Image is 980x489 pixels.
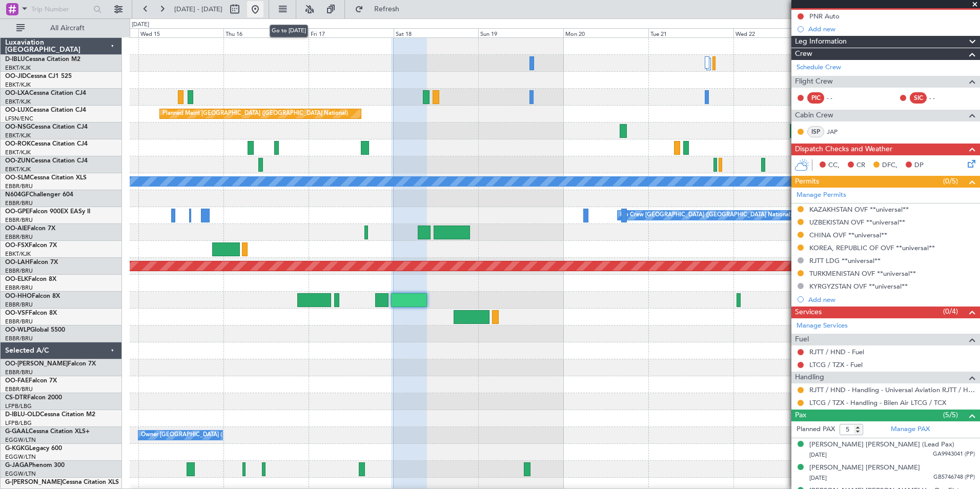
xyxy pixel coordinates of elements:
[5,209,29,215] span: OO-GPE
[5,175,30,181] span: OO-SLM
[933,450,975,459] span: GA9943041 (PP)
[809,440,954,450] div: [PERSON_NAME] [PERSON_NAME] (Lead Pax)
[5,479,119,485] a: G-[PERSON_NAME]Cessna Citation XLS
[5,445,29,452] span: G-KGKG
[270,25,308,37] div: Go to [DATE]
[5,226,27,232] span: OO-AIE
[809,474,827,482] span: [DATE]
[809,205,909,214] div: KAZAKHSTAN OVF **universal**
[809,451,827,459] span: [DATE]
[795,144,892,155] span: Dispatch Checks and Weather
[162,106,348,121] div: Planned Maint [GEOGRAPHIC_DATA] ([GEOGRAPHIC_DATA] National)
[5,233,33,241] a: EBBR/BRU
[797,424,835,435] label: Planned PAX
[809,12,840,21] div: PNR Auto
[809,360,863,369] a: LTCG / TZX - Fuel
[5,141,31,147] span: OO-ROK
[943,410,958,420] span: (5/5)
[5,369,33,376] a: EBBR/BRU
[5,158,88,164] a: OO-ZUNCessna Citation CJ4
[5,73,27,79] span: OO-JID
[5,419,32,427] a: LFPB/LBG
[933,473,975,482] span: GB5746748 (PP)
[5,175,87,181] a: OO-SLMCessna Citation XLS
[5,182,33,190] a: EBBR/BRU
[5,242,57,249] a: OO-FSXFalcon 7X
[807,92,824,104] div: PIC
[809,385,975,394] a: RJTT / HND - Handling - Universal Aviation RJTT / HND
[5,445,62,452] a: G-KGKGLegacy 600
[5,199,33,207] a: EBBR/BRU
[5,107,86,113] a: OO-LUXCessna Citation CJ4
[394,28,479,37] div: Sat 18
[809,398,946,407] a: LTCG / TZX - Handling - Bilen Air LTCG / TCX
[808,25,975,33] div: Add new
[5,267,33,275] a: EBBR/BRU
[808,295,975,304] div: Add new
[910,92,927,104] div: SIC
[5,361,96,367] a: OO-[PERSON_NAME]Falcon 7X
[5,107,29,113] span: OO-LUX
[27,25,108,32] span: All Aircraft
[809,231,887,239] div: CHINA OVF **universal**
[174,5,222,14] span: [DATE] - [DATE]
[5,56,80,63] a: D-IBLUCessna Citation M2
[5,166,31,173] a: EBKT/KJK
[943,306,958,317] span: (0/4)
[5,462,65,468] a: G-JAGAPhenom 300
[5,429,29,435] span: G-GAAL
[809,218,905,227] div: UZBEKISTAN OVF **universal**
[809,256,881,265] div: RJTT LDG **universal**
[891,424,930,435] a: Manage PAX
[5,259,30,266] span: OO-LAH
[5,124,31,130] span: OO-NSG
[856,160,865,171] span: CR
[5,327,30,333] span: OO-WLP
[620,208,792,223] div: No Crew [GEOGRAPHIC_DATA] ([GEOGRAPHIC_DATA] National)
[31,2,90,17] input: Trip Number
[828,160,840,171] span: CC,
[5,378,57,384] a: OO-FAEFalcon 7X
[5,276,56,282] a: OO-ELKFalcon 8X
[929,93,952,103] div: - -
[809,348,864,356] a: RJTT / HND - Fuel
[309,28,394,37] div: Fri 17
[5,395,27,401] span: CS-DTR
[795,48,812,60] span: Crew
[5,81,31,89] a: EBKT/KJK
[5,479,62,485] span: G-[PERSON_NAME]
[5,402,32,410] a: LFPB/LBG
[943,176,958,187] span: (0/5)
[809,269,916,278] div: TURKMENISTAN OVF **universal**
[5,335,33,342] a: EBBR/BRU
[5,141,88,147] a: OO-ROKCessna Citation CJ4
[807,126,824,137] div: ISP
[827,93,850,103] div: - -
[809,463,920,473] div: [PERSON_NAME] [PERSON_NAME]
[5,310,29,316] span: OO-VSF
[827,127,850,136] a: JAP
[795,307,822,318] span: Services
[795,76,833,88] span: Flight Crew
[5,209,90,215] a: OO-GPEFalcon 900EX EASy II
[5,412,95,418] a: D-IBLU-OLDCessna Citation M2
[795,176,819,188] span: Permits
[914,160,924,171] span: DP
[5,310,57,316] a: OO-VSFFalcon 8X
[350,1,412,17] button: Refresh
[5,293,60,299] a: OO-HHOFalcon 8X
[5,276,28,282] span: OO-ELK
[5,284,33,292] a: EBBR/BRU
[5,436,36,444] a: EGGW/LTN
[5,462,29,468] span: G-JAGA
[5,250,31,258] a: EBKT/KJK
[141,427,282,443] div: Owner [GEOGRAPHIC_DATA] ([GEOGRAPHIC_DATA])
[132,21,149,29] div: [DATE]
[733,28,819,37] div: Wed 22
[5,98,31,106] a: EBKT/KJK
[5,361,68,367] span: OO-[PERSON_NAME]
[5,259,58,266] a: OO-LAHFalcon 7X
[563,28,648,37] div: Mon 20
[809,282,908,291] div: KYRGYZSTAN OVF **universal**
[5,453,36,461] a: EGGW/LTN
